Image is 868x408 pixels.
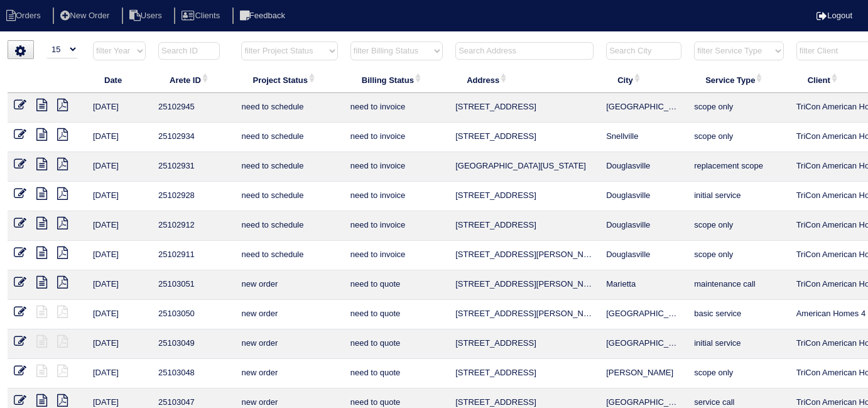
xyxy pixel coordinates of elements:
td: Snellville [600,123,688,152]
td: [STREET_ADDRESS] [449,329,600,359]
td: [STREET_ADDRESS][PERSON_NAME] [449,270,600,300]
th: Arete ID: activate to sort column ascending [152,67,235,93]
td: [STREET_ADDRESS] [449,182,600,211]
td: basic service [688,300,789,329]
td: 25102928 [152,182,235,211]
td: [STREET_ADDRESS] [449,93,600,123]
td: Douglasville [600,241,688,270]
li: Clients [174,8,230,25]
td: need to invoice [344,152,449,182]
td: need to quote [344,329,449,359]
td: need to invoice [344,123,449,152]
th: Date [87,67,152,93]
td: [STREET_ADDRESS] [449,123,600,152]
td: maintenance call [688,270,789,300]
input: Search Address [455,42,594,60]
td: [GEOGRAPHIC_DATA] [600,93,688,123]
td: scope only [688,359,789,389]
td: 25102911 [152,241,235,270]
li: Feedback [232,8,295,25]
a: New Order [53,11,119,20]
td: 25102912 [152,211,235,241]
td: [DATE] [87,359,152,389]
td: [GEOGRAPHIC_DATA][US_STATE] [449,152,600,182]
td: 25102931 [152,152,235,182]
td: Douglasville [600,211,688,241]
td: 25103050 [152,300,235,329]
td: 25103051 [152,270,235,300]
td: need to invoice [344,211,449,241]
td: new order [235,359,344,389]
td: [STREET_ADDRESS] [449,359,600,389]
td: initial service [688,329,789,359]
td: 25103048 [152,359,235,389]
td: Douglasville [600,152,688,182]
td: new order [235,300,344,329]
td: [STREET_ADDRESS][PERSON_NAME] [449,300,600,329]
td: need to schedule [235,241,344,270]
th: Address: activate to sort column ascending [449,67,600,93]
td: need to quote [344,300,449,329]
input: Search ID [158,42,220,60]
td: replacement scope [688,152,789,182]
td: 25103049 [152,329,235,359]
td: need to invoice [344,241,449,270]
th: Service Type: activate to sort column ascending [688,67,789,93]
td: 25102945 [152,93,235,123]
th: Project Status: activate to sort column ascending [235,67,344,93]
th: Billing Status: activate to sort column ascending [344,67,449,93]
td: new order [235,270,344,300]
td: Douglasville [600,182,688,211]
li: New Order [53,8,119,25]
a: Clients [174,11,230,20]
td: Marietta [600,270,688,300]
td: [GEOGRAPHIC_DATA] [600,300,688,329]
td: [DATE] [87,300,152,329]
td: [DATE] [87,270,152,300]
td: scope only [688,211,789,241]
td: scope only [688,241,789,270]
td: new order [235,329,344,359]
td: [GEOGRAPHIC_DATA] [600,329,688,359]
td: [DATE] [87,182,152,211]
td: [DATE] [87,152,152,182]
td: [DATE] [87,93,152,123]
td: scope only [688,93,789,123]
td: [STREET_ADDRESS] [449,211,600,241]
td: need to schedule [235,152,344,182]
td: [DATE] [87,123,152,152]
td: initial service [688,182,789,211]
td: need to schedule [235,211,344,241]
td: [PERSON_NAME] [600,359,688,389]
td: need to quote [344,359,449,389]
td: need to schedule [235,123,344,152]
td: [DATE] [87,329,152,359]
td: [STREET_ADDRESS][PERSON_NAME] [449,241,600,270]
td: [DATE] [87,241,152,270]
td: need to schedule [235,182,344,211]
a: Logout [816,11,852,20]
th: City: activate to sort column ascending [600,67,688,93]
input: Search City [606,42,681,60]
td: need to schedule [235,93,344,123]
td: need to invoice [344,93,449,123]
td: need to invoice [344,182,449,211]
li: Users [122,8,172,25]
td: need to quote [344,270,449,300]
td: 25102934 [152,123,235,152]
td: [DATE] [87,211,152,241]
td: scope only [688,123,789,152]
a: Users [122,11,172,20]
